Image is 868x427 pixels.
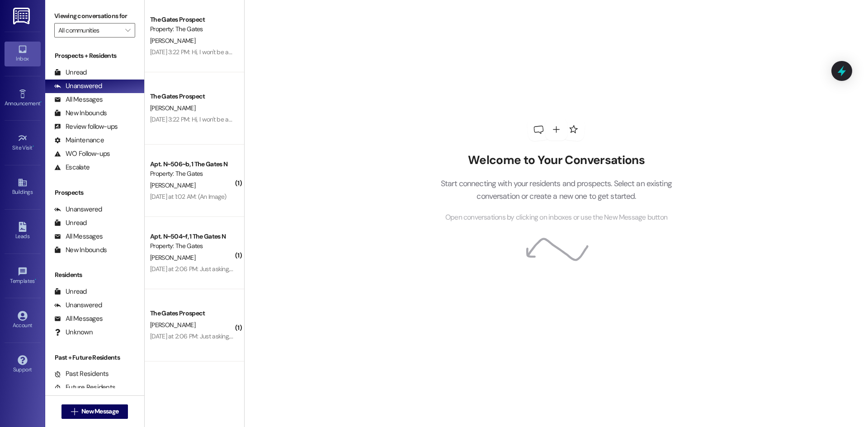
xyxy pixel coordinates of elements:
a: Templates • [5,264,41,288]
span: • [40,99,42,105]
a: Support [5,352,41,377]
div: All Messages [54,232,103,241]
div: Unanswered [54,300,102,310]
div: [DATE] at 2:06 PM: Just asking, how long will we go without a microwave? They took it off to fix ... [150,332,544,340]
span: Open conversations by clicking on inboxes or use the New Message button [445,212,667,223]
div: Unanswered [54,205,102,214]
div: The Gates Prospect [150,92,234,101]
div: Unanswered [54,81,102,91]
span: New Message [81,407,118,416]
span: [PERSON_NAME] [150,321,195,329]
button: New Message [61,404,128,419]
div: Prospects [45,188,144,197]
div: Unread [54,68,87,77]
div: Unread [54,287,87,296]
div: The Gates Prospect [150,15,234,24]
div: Past + Future Residents [45,353,144,362]
a: Inbox [5,42,41,66]
div: WO Follow-ups [54,149,110,159]
h2: Welcome to Your Conversations [427,153,685,168]
div: Unread [54,218,87,228]
label: Viewing conversations for [54,9,135,23]
div: New Inbounds [54,108,107,118]
span: • [35,277,36,283]
a: Leads [5,219,41,244]
span: [PERSON_NAME] [150,37,195,45]
div: Property: The Gates [150,169,234,178]
i:  [125,27,130,34]
div: [DATE] 3:22 PM: Hi, I won't be attending the winter semester. Thank you though! [150,48,355,56]
div: Property: The Gates [150,24,234,34]
div: Unknown [54,328,93,337]
div: Maintenance [54,136,104,145]
div: All Messages [54,95,103,104]
p: Start connecting with your residents and prospects. Select an existing conversation or create a n... [427,177,685,203]
div: Residents [45,270,144,280]
a: Buildings [5,175,41,199]
div: All Messages [54,314,103,324]
a: Account [5,308,41,333]
div: Future Residents [54,383,115,392]
span: • [33,143,34,150]
i:  [71,408,78,415]
div: Escalate [54,163,90,172]
div: [DATE] 3:22 PM: Hi, I won't be attending the winter semester. Thank you though! [150,115,355,123]
div: [DATE] at 2:06 PM: Just asking, how long will we go without a microwave? They took it off to fix ... [150,265,544,273]
div: Apt. N~504~f, 1 The Gates N [150,232,234,241]
div: New Inbounds [54,245,107,255]
div: Past Residents [54,369,109,379]
div: Property: The Gates [150,241,234,251]
div: Prospects + Residents [45,51,144,61]
a: Site Visit • [5,131,41,155]
input: All communities [58,23,121,38]
div: Review follow-ups [54,122,118,131]
span: [PERSON_NAME] [150,181,195,189]
div: The Gates Prospect [150,309,234,318]
span: [PERSON_NAME] [150,253,195,262]
span: [PERSON_NAME] [150,104,195,112]
div: [DATE] at 1:02 AM: (An Image) [150,192,226,201]
div: Apt. N~506~b, 1 The Gates N [150,160,234,169]
img: ResiDesk Logo [13,8,32,24]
